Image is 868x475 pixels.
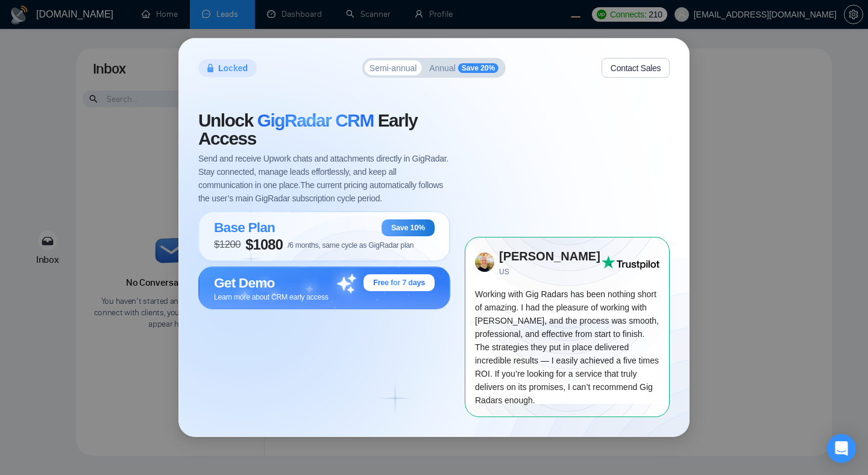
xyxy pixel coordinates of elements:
div: Open Intercom Messenger [827,434,856,463]
span: US [499,266,602,278]
img: Trust Pilot [602,256,659,269]
img: 73x73.png [475,253,494,272]
span: Free for 7 days [373,278,425,288]
button: Semi-annual [365,60,422,75]
span: Semi-annual [370,64,417,72]
span: $ 1080 [245,236,283,253]
span: $ 1200 [214,239,241,251]
span: Save 20% [458,63,498,73]
span: Annual [429,64,456,72]
button: Contact Sales [602,58,670,78]
span: Base Plan [214,219,275,235]
span: Send and receive Upwork chats and attachments directly in GigRadar. Stay connected, manage leads ... [198,152,450,205]
span: Working with Gig Radars has been nothing short of amazing. I had the pleasure of working with [PE... [475,289,659,405]
span: Get Demo [214,275,275,291]
span: Locked [218,61,248,75]
span: GigRadar CRM [257,110,374,130]
span: Unlock Early Access [198,112,450,148]
span: /6 months, same cycle as GigRadar plan [288,241,414,250]
span: Learn more about CRM early access [214,293,329,301]
button: AnnualSave 20% [424,60,503,75]
strong: [PERSON_NAME] [499,250,600,263]
span: Save 10% [391,223,425,233]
